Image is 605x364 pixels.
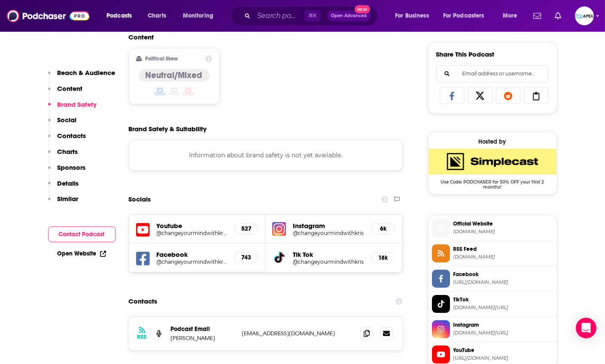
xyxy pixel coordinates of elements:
[331,14,367,18] span: Open Advanced
[438,9,497,23] button: open menu
[58,179,79,187] p: Details
[327,11,371,21] button: Open AdvancedNew
[145,56,178,62] h2: Political Skew
[129,140,403,171] div: Information about brand safety is not yet available.
[58,100,97,108] p: Brand Safety
[440,87,465,104] a: Share on Facebook
[432,320,553,338] a: Instagram[DOMAIN_NAME][URL]
[137,334,147,340] h3: RSS
[146,70,203,81] h4: Neutral/Mixed
[551,9,565,23] a: Show notifications dropdown
[157,250,228,259] h5: Facebook
[468,87,493,104] a: Share on X/Twitter
[293,222,364,230] h5: Instagram
[157,222,228,230] h5: Youtube
[293,250,364,259] h5: Tik Tok
[242,330,354,337] p: [EMAIL_ADDRESS][DOMAIN_NAME]
[58,163,86,171] p: Sponsors
[129,191,151,208] h2: Socials
[58,250,106,257] a: Open Website
[436,65,549,82] div: Search followers
[429,174,556,190] span: Use Code: PODCHASER for 50% OFF your first 2 months!
[58,195,79,203] p: Similar
[453,296,553,304] span: TikTok
[48,84,83,100] button: Content
[443,10,484,22] span: For Podcasters
[575,6,594,25] button: Show profile menu
[157,259,228,265] a: @changeyourmindwithkrisashley
[355,5,370,13] span: New
[100,9,143,23] button: open menu
[171,325,235,333] p: Podcast Email
[48,195,79,211] button: Similar
[272,222,286,236] img: iconImage
[48,179,79,195] button: Details
[129,33,396,41] h2: Content
[575,6,594,25] span: Logged in as Apex
[129,125,207,133] h2: Brand Safety & Suitability
[575,6,594,25] img: User Profile
[530,9,544,23] a: Show notifications dropdown
[293,230,364,236] a: @changeyourmindwithkris
[453,330,553,336] span: instagram.com/changeyourmindwithkris
[453,346,553,354] span: YouTube
[497,9,528,23] button: open menu
[444,66,541,82] input: Email address or username...
[453,271,553,278] span: Facebook
[453,279,553,286] span: https://www.facebook.com/changeyourmindwithkrisashley
[378,254,388,262] h5: 18k
[436,50,495,58] h3: Share This Podcast
[496,87,521,104] a: Share on Reddit
[48,163,86,179] button: Sponsors
[183,10,213,22] span: Monitoring
[177,9,225,23] button: open menu
[429,149,556,174] img: SimpleCast Deal: Use Code: PODCHASER for 50% OFF your first 2 months!
[157,230,228,236] a: @changeyourmindwithkris
[293,259,364,265] a: @changeyourmindwithkris
[304,10,320,21] span: ⌘ K
[453,229,553,235] span: krisashley.net
[576,318,596,338] div: Open Intercom Messenger
[254,9,304,23] input: Search podcasts, credits, & more...
[453,321,553,329] span: Instagram
[453,304,553,311] span: tiktok.com/@changeyourmindwithkris
[48,132,86,147] button: Contacts
[389,9,440,23] button: open menu
[58,116,77,124] p: Social
[432,219,553,237] a: Official Website[DOMAIN_NAME]
[142,9,171,23] a: Charts
[395,10,429,22] span: For Business
[432,295,553,313] a: TikTok[DOMAIN_NAME][URL]
[48,147,78,163] button: Charts
[238,6,386,26] div: Search podcasts, credits, & more...
[453,254,553,260] span: feeds.simplecast.com
[58,84,83,93] p: Content
[58,132,86,140] p: Contacts
[48,226,116,242] button: Contact Podcast
[48,100,97,116] button: Brand Safety
[148,10,166,22] span: Charts
[129,293,158,310] h2: Contacts
[432,270,553,288] a: Facebook[URL][DOMAIN_NAME]
[524,87,549,104] a: Copy Link
[453,245,553,253] span: RSS Feed
[432,244,553,262] a: RSS Feed[DOMAIN_NAME]
[58,147,78,156] p: Charts
[429,149,556,189] a: SimpleCast Deal: Use Code: PODCHASER for 50% OFF your first 2 months!
[7,8,89,24] img: Podchaser - Follow, Share and Rate Podcasts
[432,346,553,364] a: YouTube[URL][DOMAIN_NAME]
[503,10,517,22] span: More
[241,225,251,232] h5: 527
[378,225,388,232] h5: 6k
[241,254,251,261] h5: 743
[48,116,77,132] button: Social
[429,138,556,145] div: Hosted by
[48,69,116,84] button: Reach & Audience
[58,69,116,77] p: Reach & Audience
[106,10,132,22] span: Podcasts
